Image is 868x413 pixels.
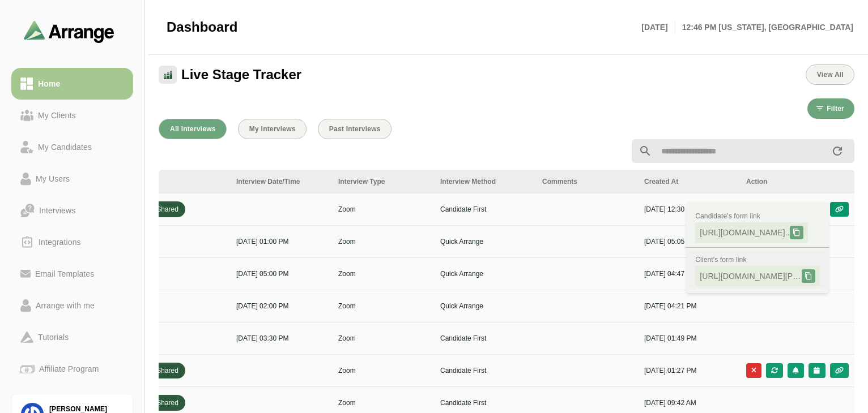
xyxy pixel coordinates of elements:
p: Zoom [338,365,427,376]
p: [DATE] 01:00 PM [236,236,325,247]
a: My Users [11,163,133,195]
a: Interviews [11,195,133,226]
p: Zoom [338,398,427,408]
a: My Candidates [11,131,133,163]
div: Interview Method [440,177,529,187]
div: Arrange with me [31,299,99,312]
p: Quick Arrange [440,269,529,279]
p: Zoom [338,301,427,311]
div: Home [33,77,65,91]
a: My Clients [11,100,133,131]
p: Candidate First [440,398,529,408]
span: View All [816,71,844,79]
p: Zoom [338,269,427,279]
a: Affiliate Program [11,353,133,385]
p: [DATE] 02:00 PM [236,301,325,311]
span: [URL][DOMAIN_NAME].. [700,227,790,238]
p: [DATE] 01:27 PM [644,365,733,376]
span: [URL][DOMAIN_NAME][PERSON_NAME].. [700,270,802,282]
i: appended action [831,144,844,158]
div: Action [746,177,849,187]
p: Zoom [338,204,427,214]
div: Interview Type [338,177,427,187]
p: [DATE] 01:49 PM [644,333,733,343]
span: Filter [826,105,844,113]
div: My Users [31,172,74,186]
button: My Interviews [238,119,307,139]
div: My Candidates [33,140,96,154]
span: Dashboard [167,19,237,36]
button: Past Interviews [318,119,392,139]
a: Email Templates [11,258,133,290]
p: [DATE] 04:47 PM [644,269,733,279]
img: arrangeai-name-small-logo.4d2b8aee.svg [24,20,114,42]
p: Quick Arrange [440,236,529,247]
div: Interviews [35,204,80,217]
span: Past Interviews [329,125,381,133]
a: Home [11,68,133,100]
div: My Clients [33,109,80,122]
p: Quick Arrange [440,301,529,311]
div: Interview Date/Time [236,177,325,187]
a: Tutorials [11,321,133,353]
button: All Interviews [159,119,227,139]
a: Arrange with me [11,290,133,321]
span: Candidate's form link [695,212,760,220]
p: Candidate First [440,365,529,376]
p: [DATE] [641,20,675,34]
p: [DATE] 04:21 PM [644,301,733,311]
div: Comments [542,177,631,187]
div: Email Templates [31,267,99,281]
p: [DATE] 05:05 PM [644,236,733,247]
p: [DATE] 05:00 PM [236,269,325,279]
div: Integrations [34,235,86,249]
div: Tutorials [33,330,73,344]
a: Integrations [11,226,133,258]
p: [DATE] 03:30 PM [236,333,325,343]
span: Client's form link [695,256,746,264]
p: 12:46 PM [US_STATE], [GEOGRAPHIC_DATA] [675,20,853,34]
p: Candidate First [440,333,529,343]
p: Zoom [338,333,427,343]
div: Affiliate Program [35,362,103,376]
p: [DATE] 09:42 AM [644,398,733,408]
div: Created At [644,177,733,187]
span: All Interviews [169,125,216,133]
span: Live Stage Tracker [181,66,301,83]
p: Candidate First [440,204,529,214]
button: Filter [807,98,854,119]
p: [DATE] 12:30 PM [644,204,733,214]
span: My Interviews [249,125,296,133]
button: View All [806,64,854,85]
p: Zoom [338,236,427,247]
